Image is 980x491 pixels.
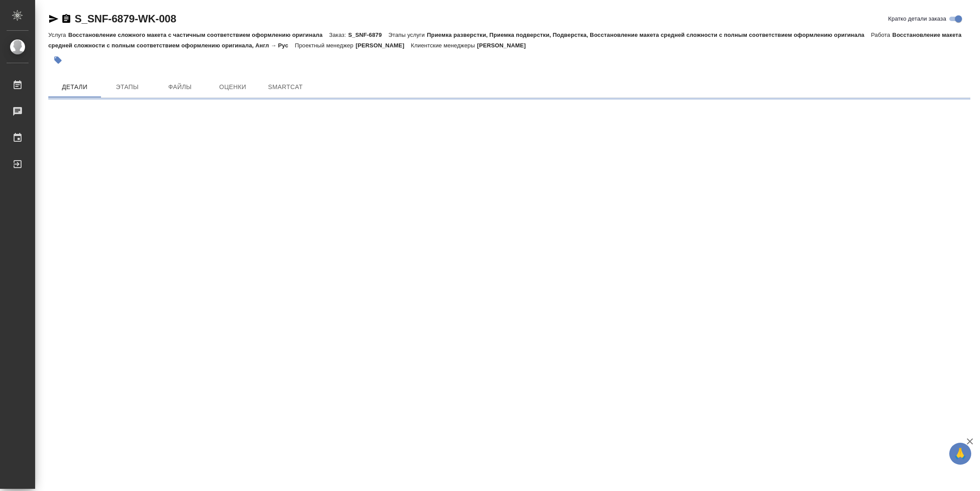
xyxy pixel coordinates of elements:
p: Этапы услуги [389,32,427,38]
p: Приемка разверстки, Приемка подверстки, Подверстка, Восстановление макета средней сложности с пол... [427,32,871,38]
button: Скопировать ссылку для ЯМессенджера [48,14,59,24]
p: Работа [871,32,893,38]
span: Детали [54,82,96,93]
p: Клиентские менеджеры [411,42,477,49]
button: Скопировать ссылку [61,14,72,24]
p: Услуга [48,32,68,38]
p: Восстановление макета средней сложности с полным соответствием оформлению оригинала, Англ → Рус [48,32,962,49]
p: Проектный менеджер [295,42,356,49]
p: Заказ: [329,32,348,38]
p: [PERSON_NAME] [477,42,533,49]
span: Оценки [212,82,254,93]
span: Файлы [159,82,201,93]
p: [PERSON_NAME] [356,42,411,49]
span: 🙏 [953,444,968,463]
button: 🙏 [949,443,971,465]
button: Добавить тэг [48,50,68,70]
span: SmartCat [264,82,306,93]
span: Этапы [106,82,148,93]
span: Кратко детали заказа [888,14,946,23]
a: S_SNF-6879-WK-008 [75,13,176,25]
p: S_SNF-6879 [348,32,389,38]
p: Восстановление сложного макета с частичным соответствием оформлению оригинала [68,32,329,38]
